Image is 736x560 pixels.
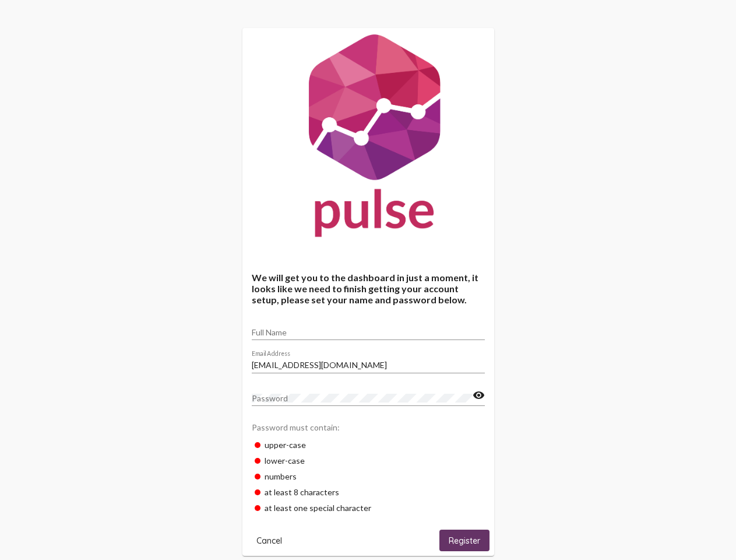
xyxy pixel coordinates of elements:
[473,388,485,402] mat-icon: visibility
[252,484,485,500] div: at least 8 characters
[242,28,494,249] img: Pulse For Good Logo
[252,468,485,484] div: numbers
[252,453,485,468] div: lower-case
[252,500,485,516] div: at least one special character
[252,272,485,305] h4: We will get you to the dashboard in just a moment, it looks like we need to finish getting your a...
[252,416,485,437] div: Password must contain:
[256,535,282,546] span: Cancel
[252,437,485,453] div: upper-case
[439,530,490,551] button: Register
[449,535,480,546] span: Register
[247,530,291,551] button: Cancel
